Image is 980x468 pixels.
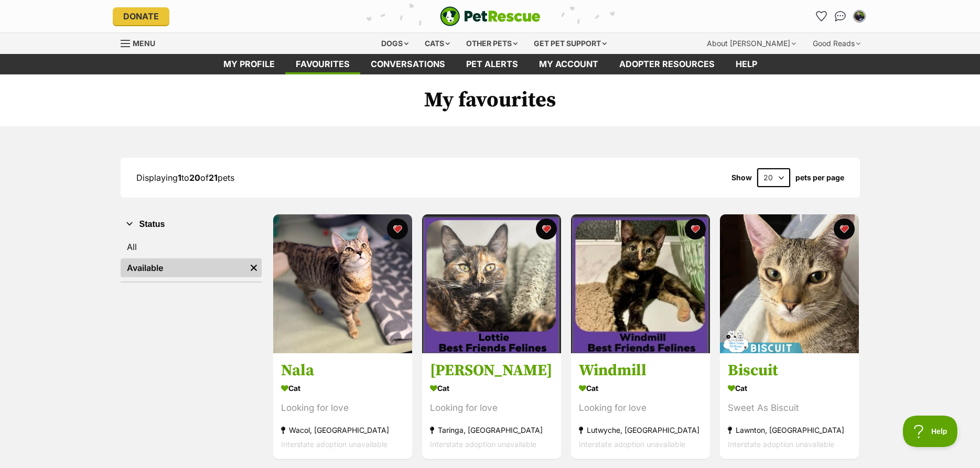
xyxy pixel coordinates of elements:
button: favourite [536,219,557,240]
a: Biscuit Cat Sweet As Biscuit Lawnton, [GEOGRAPHIC_DATA] Interstate adoption unavailable favourite [720,353,859,460]
button: Status [121,217,262,231]
a: Menu [121,33,163,52]
img: Nala [273,214,412,353]
img: Biscuit [720,214,859,353]
strong: 1 [178,172,181,183]
a: Conversations [832,8,849,25]
a: My profile [213,54,285,74]
div: Good Reads [805,33,868,54]
div: Looking for love [430,401,553,416]
div: Get pet support [526,33,614,54]
button: favourite [387,219,408,240]
button: My account [851,8,868,25]
span: Interstate adoption unavailable [728,440,834,449]
ul: Account quick links [813,8,868,25]
h3: [PERSON_NAME] [430,361,553,381]
div: Cat [281,381,404,396]
iframe: Help Scout Beacon - Open [903,416,959,447]
img: logo-e224e6f780fb5917bec1dbf3a21bbac754714ae5b6737aabdf751b685950b380.svg [440,6,541,26]
img: Maree Gray profile pic [854,11,865,21]
a: Available [121,258,246,277]
h3: Biscuit [728,361,851,381]
a: Pet alerts [456,54,529,74]
img: Lottie [422,214,561,353]
div: Lawnton, [GEOGRAPHIC_DATA] [728,423,851,438]
div: Wacol, [GEOGRAPHIC_DATA] [281,423,404,438]
label: pets per page [795,173,844,182]
div: Sweet As Biscuit [728,401,851,416]
a: [PERSON_NAME] Cat Looking for love Taringa, [GEOGRAPHIC_DATA] Interstate adoption unavailable fav... [422,353,561,460]
strong: 20 [189,172,200,183]
span: Interstate adoption unavailable [579,440,685,449]
h3: Nala [281,361,404,381]
span: Show [731,173,752,182]
a: Adopter resources [609,54,725,74]
a: Favourites [285,54,360,74]
a: Remove filter [246,258,262,277]
button: favourite [685,219,706,240]
img: Windmill [571,214,710,353]
img: chat-41dd97257d64d25036548639549fe6c8038ab92f7586957e7f3b1b290dea8141.svg [835,11,846,21]
a: Windmill Cat Looking for love Lutwyche, [GEOGRAPHIC_DATA] Interstate adoption unavailable favourite [571,353,710,460]
a: Nala Cat Looking for love Wacol, [GEOGRAPHIC_DATA] Interstate adoption unavailable favourite [273,353,412,460]
div: Taringa, [GEOGRAPHIC_DATA] [430,423,553,438]
div: Cat [728,381,851,396]
div: About [PERSON_NAME] [699,33,803,54]
a: Favourites [813,8,830,25]
a: Help [725,54,768,74]
div: Looking for love [281,401,404,416]
div: Other pets [459,33,525,54]
div: Lutwyche, [GEOGRAPHIC_DATA] [579,423,702,438]
a: PetRescue [440,6,541,26]
div: Dogs [374,33,416,54]
span: Menu [133,39,155,48]
div: Cats [417,33,457,54]
span: Displaying to of pets [136,172,234,183]
div: Cat [430,381,553,396]
h3: Windmill [579,361,702,381]
a: All [121,237,262,256]
div: Cat [579,381,702,396]
div: Looking for love [579,401,702,416]
a: conversations [360,54,456,74]
span: Interstate adoption unavailable [281,440,387,449]
strong: 21 [209,172,218,183]
button: favourite [834,219,855,240]
a: Donate [113,7,169,25]
div: Status [121,235,262,281]
a: My account [529,54,609,74]
span: Interstate adoption unavailable [430,440,536,449]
